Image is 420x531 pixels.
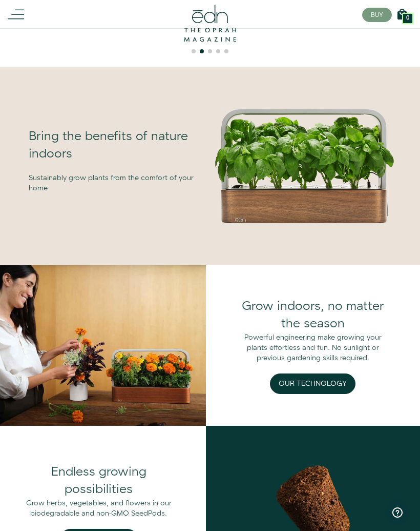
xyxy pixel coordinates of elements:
span: 0 [406,15,409,21]
span: Go to slide 3 [208,49,212,53]
iframe: Opens a widget where you can find more information [385,500,410,526]
div: Endless growing possibilities [20,463,178,498]
div: Grow indoors, no matter the season [234,298,392,332]
span: Go to slide 1 [192,49,196,53]
span: Go to slide 2 [200,49,204,53]
button: BUY [362,8,392,22]
div: Bring the benefits of nature indoors [29,128,198,163]
div: Grow herbs, vegetables, and flowers in our biodegradable and non-GMO SeedPods. [20,498,178,519]
div: Powerful engineering make growing your plants effortless and fun. No sunlight or previous gardeni... [234,332,392,363]
span: Go to slide 5 [224,49,228,53]
span: Go to slide 4 [216,49,220,53]
button: Our Technology [270,373,355,394]
div: Sustainably grow plants from the comfort of your home [29,163,198,193]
